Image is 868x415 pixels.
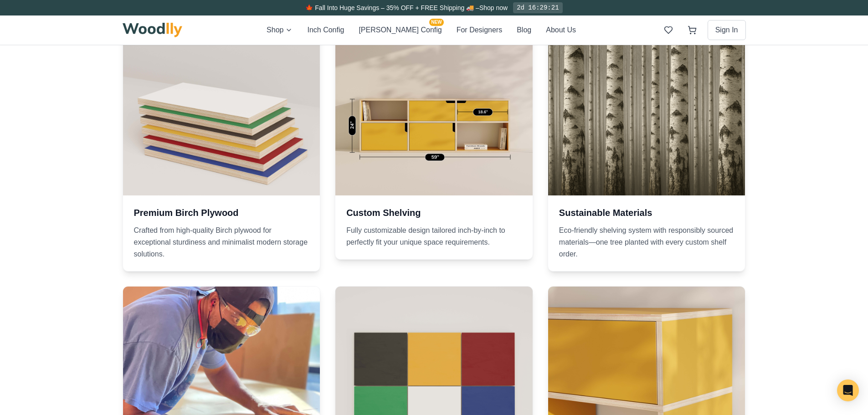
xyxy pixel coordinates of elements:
h3: Custom Shelving [346,206,522,219]
a: Shop now [479,4,508,11]
button: Sign In [708,20,746,40]
img: Woodlly [123,23,183,37]
button: Shop [267,24,293,36]
p: Eco-friendly shelving system with responsibly sourced materials—one tree planted with every custo... [559,225,734,260]
p: Fully customizable design tailored inch-by-inch to perfectly fit your unique space requirements. [346,225,522,248]
button: About Us [546,24,576,36]
h3: Sustainable Materials [559,206,734,219]
p: Crafted from high-quality Birch plywood for exceptional sturdiness and minimalist modern storage ... [134,225,309,260]
span: NEW [429,19,443,26]
button: For Designers [457,24,502,36]
button: [PERSON_NAME] ConfigNEW [359,24,442,36]
div: 2d 16:29:21 [513,2,562,13]
span: 🍁 Fall Into Huge Savings – 35% OFF + FREE Shipping 🚚 – [305,4,479,11]
button: Inch Config [307,24,344,36]
button: Blog [517,24,531,36]
h3: Premium Birch Plywood [134,206,309,219]
div: Open Intercom Messenger [837,379,859,401]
